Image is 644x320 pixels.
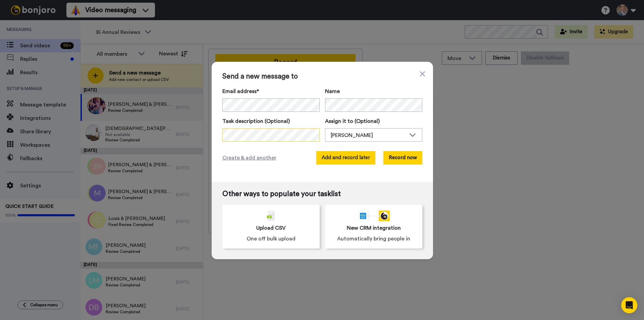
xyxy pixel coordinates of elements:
[222,117,320,125] label: Task description (Optional)
[316,151,375,165] button: Add and record later
[325,117,422,125] label: Assign it to (Optional)
[256,224,286,232] span: Upload CSV
[222,73,422,81] span: Send a new message to
[383,151,422,165] button: Record now
[267,211,275,221] img: csv-grey.png
[337,235,410,243] span: Automatically bring people in
[222,87,320,95] label: Email address*
[325,87,340,95] span: Name
[247,235,296,243] span: One off bulk upload
[222,190,422,198] span: Other ways to populate your tasklist
[621,297,637,313] div: Open Intercom Messenger
[331,131,406,139] div: [PERSON_NAME]
[358,211,390,221] div: animation
[347,224,401,232] span: New CRM integration
[222,154,276,162] span: Create & add another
